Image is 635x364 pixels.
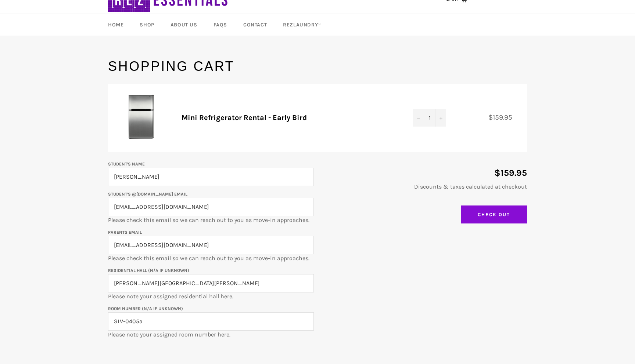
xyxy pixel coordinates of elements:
[108,228,314,262] p: Please check this email so we can reach out to you as move-in approaches.
[108,304,314,339] p: Please note your assigned room number here.
[132,14,161,36] a: Shop
[108,190,314,224] p: Please check this email so we can reach out to you as move-in approaches.
[163,14,205,36] a: About Us
[119,95,163,139] img: Mini Refrigerator Rental - Early Bird
[276,14,329,36] a: RezLaundry
[488,113,520,121] span: $159.95
[108,306,183,311] label: Room Number (N/A if unknown)
[108,57,527,76] h1: Shopping Cart
[101,14,131,36] a: Home
[321,167,527,179] p: $159.95
[236,14,274,36] a: Contact
[108,192,187,197] label: Student's @[DOMAIN_NAME] email
[108,230,142,235] label: Parents email
[321,183,527,191] p: Discounts & taxes calculated at checkout
[206,14,234,36] a: FAQs
[108,268,189,273] label: Residential Hall (N/A if unknown)
[435,109,446,127] button: Increase quantity
[108,266,314,301] p: Please note your assigned residential hall here.
[461,205,527,224] input: Check Out
[108,161,145,167] label: Student's Name
[413,109,424,127] button: Decrease quantity
[182,113,307,122] a: Mini Refrigerator Rental - Early Bird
